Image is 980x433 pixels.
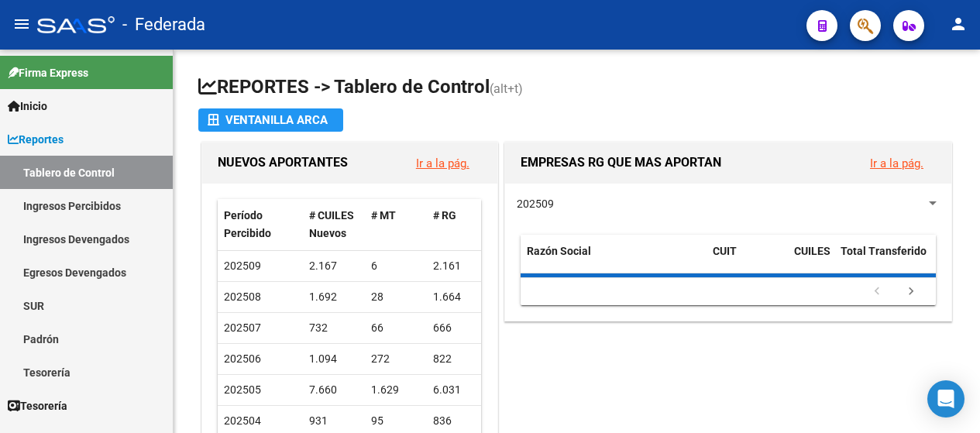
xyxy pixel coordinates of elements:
[433,288,483,306] div: 1.664
[896,284,926,301] a: go to next page
[8,98,47,115] span: Inicio
[794,245,830,257] span: CUILES
[433,350,483,368] div: 822
[12,15,31,33] mat-icon: menu
[870,156,923,170] a: Ir a la pág.
[427,199,489,250] datatable-header-cell: # RG
[309,209,354,239] span: # CUILES Nuevos
[208,108,334,132] div: Ventanilla ARCA
[521,235,707,286] datatable-header-cell: Razón Social
[433,257,483,275] div: 2.161
[309,412,359,430] div: 931
[858,149,936,177] button: Ir a la pág.
[517,198,554,210] span: 202509
[433,209,456,222] span: # RG
[224,414,261,427] span: 202504
[371,209,396,222] span: # MT
[309,319,359,337] div: 732
[371,412,421,430] div: 95
[433,319,483,337] div: 666
[365,199,427,250] datatable-header-cell: # MT
[309,288,359,306] div: 1.692
[788,235,834,286] datatable-header-cell: CUILES
[8,64,88,81] span: Firma Express
[707,235,788,286] datatable-header-cell: CUIT
[371,288,421,306] div: 28
[218,155,348,170] span: NUEVOS APORTANTES
[309,257,359,275] div: 2.167
[371,350,421,368] div: 272
[404,149,482,177] button: Ir a la pág.
[527,245,591,257] span: Razón Social
[303,199,365,250] datatable-header-cell: # CUILES Nuevos
[8,397,67,414] span: Tesorería
[224,290,261,303] span: 202508
[309,350,359,368] div: 1.094
[371,257,421,275] div: 6
[490,81,523,96] span: (alt+t)
[198,74,955,101] h1: REPORTES -> Tablero de Control
[371,319,421,337] div: 66
[8,131,64,148] span: Reportes
[862,284,892,301] a: go to previous page
[224,352,261,365] span: 202506
[122,8,205,42] span: - Federada
[416,156,469,170] a: Ir a la pág.
[224,383,261,396] span: 202505
[949,15,968,33] mat-icon: person
[224,259,261,272] span: 202509
[841,245,927,257] span: Total Transferido
[433,381,483,399] div: 6.031
[371,381,421,399] div: 1.629
[521,155,721,170] span: EMPRESAS RG QUE MAS APORTAN
[309,381,359,399] div: 7.660
[224,209,271,239] span: Período Percibido
[198,108,343,132] button: Ventanilla ARCA
[834,235,943,286] datatable-header-cell: Total Transferido
[433,412,483,430] div: 836
[927,380,965,418] div: Open Intercom Messenger
[713,245,737,257] span: CUIT
[224,321,261,334] span: 202507
[218,199,303,250] datatable-header-cell: Período Percibido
